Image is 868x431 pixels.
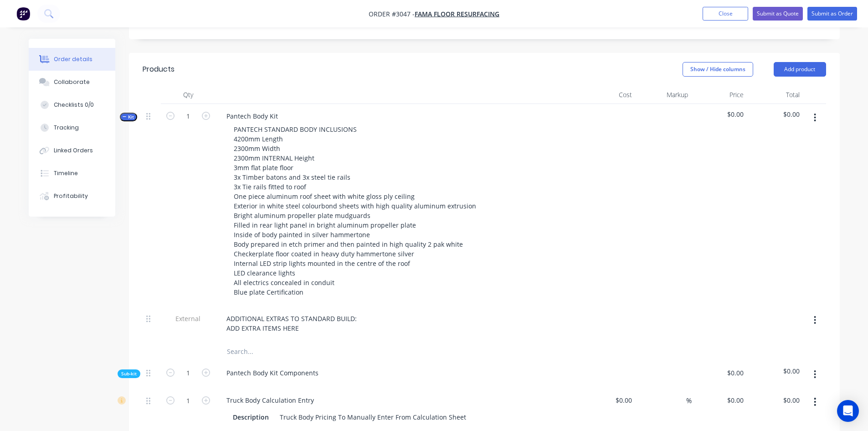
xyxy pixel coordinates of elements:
[219,109,285,123] div: Pantech Body Kit
[16,7,30,21] img: Factory
[29,71,115,93] button: Collaborate
[753,7,803,21] button: Submit as Quote
[369,10,415,18] span: Order #3047 -
[143,64,175,75] div: Products
[695,368,744,378] span: $0.00
[29,48,115,71] button: Order details
[54,55,92,63] div: Order details
[29,93,115,116] button: Checklists 0/0
[29,162,115,185] button: Timeline
[54,101,94,109] div: Checklists 0/0
[683,62,753,77] button: Show / Hide columns
[686,395,692,406] span: %
[636,86,692,104] div: Markup
[54,124,79,132] div: Tracking
[29,116,115,139] button: Tracking
[580,86,636,104] div: Cost
[164,314,212,323] span: External
[695,109,744,119] span: $0.00
[837,400,859,422] div: Open Intercom Messenger
[123,114,134,120] span: Kit
[29,185,115,208] button: Profitability
[54,169,78,177] div: Timeline
[703,7,748,21] button: Close
[751,366,800,376] span: $0.00
[751,109,800,119] span: $0.00
[54,78,90,86] div: Collaborate
[54,192,88,200] div: Profitability
[219,312,366,335] div: ADDITIONAL EXTRAS TO STANDARD BUILD: ADD EXTRA ITEMS HERE
[415,10,499,18] a: FAMA Floor Resurfacing
[692,86,748,104] div: Price
[807,7,857,21] button: Submit as Order
[54,146,93,155] div: Linked Orders
[161,86,216,104] div: Qty
[747,86,803,104] div: Total
[120,113,137,121] button: Kit
[29,139,115,162] button: Linked Orders
[774,62,826,77] button: Add product
[219,394,321,407] div: Truck Body Calculation Entry
[229,410,272,424] div: Description
[276,410,470,424] div: Truck Body Pricing To Manually Enter From Calculation Sheet
[226,343,409,361] input: Search...
[219,366,326,379] div: Pantech Body Kit Components
[121,370,137,377] span: Sub-kit
[226,123,483,299] div: PANTECH STANDARD BODY INCLUSIONS 4200mm Length 2300mm Width 2300mm INTERNAL Height 3mm flat plate...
